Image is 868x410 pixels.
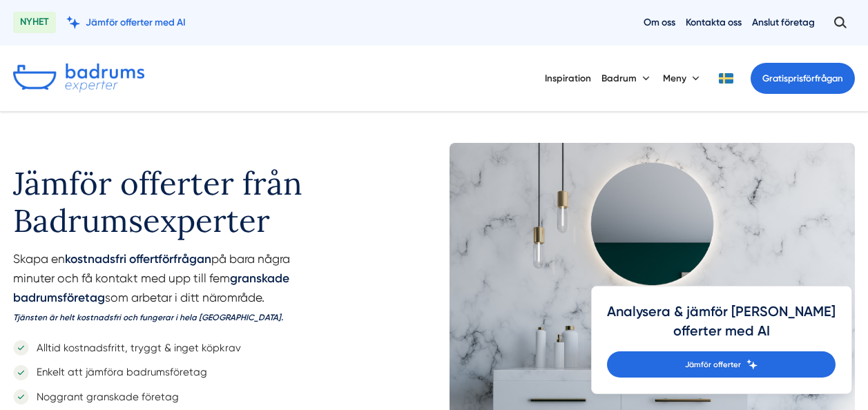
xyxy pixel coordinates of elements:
button: Meny [663,61,702,95]
a: Gratisprisförfrågan [751,63,855,94]
a: Jämför offerter med AI [66,16,186,29]
a: Jämför offerter [607,351,836,378]
a: Anslut företag [752,16,815,29]
span: Jämför offerter [685,358,741,371]
strong: kostnadsfri offertförfrågan [65,252,211,266]
h4: Analysera & jämför [PERSON_NAME] offerter med AI [607,302,836,351]
a: Om oss [644,16,675,29]
h1: Jämför offerter från Badrumsexperter [13,143,349,250]
strong: granskade badrumsföretag [13,271,289,304]
span: Jämför offerter med AI [86,16,186,29]
img: Badrumsexperter.se logotyp [13,64,144,92]
p: Noggrant granskade företag [29,389,179,405]
span: NYHET [13,12,56,33]
a: Kontakta oss [686,16,742,29]
button: Badrum [601,61,653,95]
span: Gratis [762,73,788,84]
p: Enkelt att jämföra badrumsföretag [29,364,207,380]
i: Tjänsten är helt kostnadsfri och fungerar i hela [GEOGRAPHIC_DATA]. [13,313,283,322]
a: Inspiration [545,61,591,95]
p: Skapa en på bara några minuter och få kontakt med upp till fem som arbetar i ditt närområde. [13,250,349,333]
p: Alltid kostnadsfritt, tryggt & inget köpkrav [29,340,241,356]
